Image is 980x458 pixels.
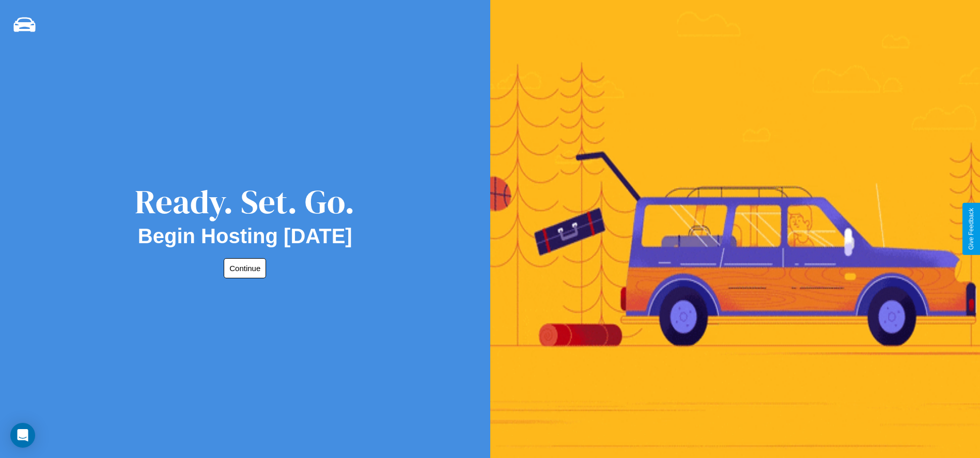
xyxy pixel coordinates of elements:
div: Ready. Set. Go. [135,179,355,225]
button: Continue [224,258,266,278]
h2: Begin Hosting [DATE] [138,225,352,248]
div: Give Feedback [968,208,975,250]
div: Open Intercom Messenger [10,423,35,448]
